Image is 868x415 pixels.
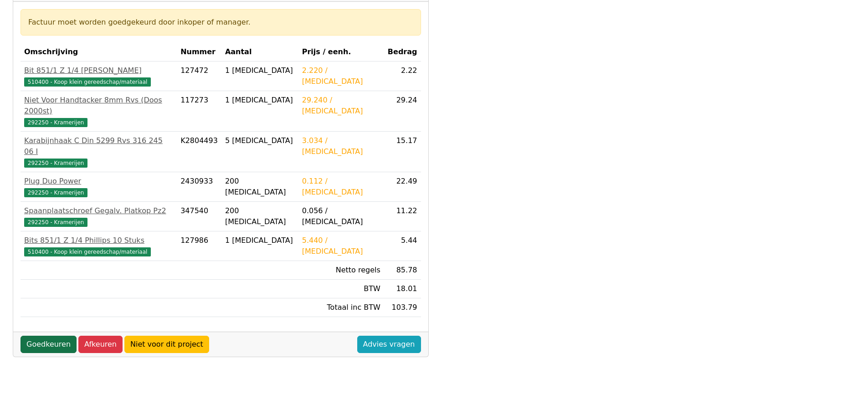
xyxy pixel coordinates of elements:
th: Bedrag [384,43,421,61]
td: Netto regels [298,261,384,280]
div: Spaanplaatschroef Gegalv. Platkop Pz2 [24,205,173,216]
td: 127472 [177,61,221,91]
td: Totaal inc BTW [298,298,384,317]
a: Afkeuren [78,336,123,353]
div: 2.220 / [MEDICAL_DATA] [302,65,380,87]
td: 15.17 [384,132,421,172]
a: Bits 851/1 Z 1/4 Phillips 10 Stuks510400 - Koop klein gereedschap/materiaal [24,235,173,257]
td: 127986 [177,231,221,261]
td: 347540 [177,202,221,231]
span: 510400 - Koop klein gereedschap/materiaal [24,247,151,256]
span: 510400 - Koop klein gereedschap/materiaal [24,77,151,87]
a: Niet voor dit project [124,336,209,353]
a: Niet Voor Handtacker 8mm Rvs (Doos 2000st)292250 - Kramerijen [24,95,173,128]
a: Goedkeuren [21,336,77,353]
td: 29.24 [384,91,421,132]
div: 200 [MEDICAL_DATA] [225,176,295,198]
span: 292250 - Kramerijen [24,118,87,127]
td: 2.22 [384,61,421,91]
div: Plug Duo Power [24,176,173,187]
span: 292250 - Kramerijen [24,218,87,227]
div: Niet Voor Handtacker 8mm Rvs (Doos 2000st) [24,95,173,117]
td: 11.22 [384,202,421,231]
div: 0.112 / [MEDICAL_DATA] [302,176,380,198]
td: K2804493 [177,132,221,172]
th: Nummer [177,43,221,61]
td: 117273 [177,91,221,132]
div: Bit 851/1 Z 1/4 [PERSON_NAME] [24,65,173,76]
div: Bits 851/1 Z 1/4 Phillips 10 Stuks [24,235,173,246]
span: 292250 - Kramerijen [24,188,87,197]
a: Bit 851/1 Z 1/4 [PERSON_NAME]510400 - Koop klein gereedschap/materiaal [24,65,173,87]
td: 2430933 [177,172,221,202]
td: 18.01 [384,280,421,298]
a: Spaanplaatschroef Gegalv. Platkop Pz2292250 - Kramerijen [24,205,173,227]
a: Advies vragen [357,336,421,353]
a: Karabijnhaak C Din 5299 Rvs 316 245 06 I292250 - Kramerijen [24,135,173,168]
div: 1 [MEDICAL_DATA] [225,235,295,246]
td: 85.78 [384,261,421,280]
span: 292250 - Kramerijen [24,159,87,168]
div: 200 [MEDICAL_DATA] [225,205,295,227]
div: Factuur moet worden goedgekeurd door inkoper of manager. [28,17,413,28]
div: 1 [MEDICAL_DATA] [225,95,295,106]
td: BTW [298,280,384,298]
div: Karabijnhaak C Din 5299 Rvs 316 245 06 I [24,135,173,157]
a: Plug Duo Power292250 - Kramerijen [24,176,173,198]
div: 5 [MEDICAL_DATA] [225,135,295,146]
th: Aantal [221,43,298,61]
td: 22.49 [384,172,421,202]
td: 103.79 [384,298,421,317]
div: 0.056 / [MEDICAL_DATA] [302,205,380,227]
div: 5.440 / [MEDICAL_DATA] [302,235,380,257]
th: Prijs / eenh. [298,43,384,61]
div: 3.034 / [MEDICAL_DATA] [302,135,380,157]
div: 29.240 / [MEDICAL_DATA] [302,95,380,117]
th: Omschrijving [21,43,177,61]
div: 1 [MEDICAL_DATA] [225,65,295,76]
td: 5.44 [384,231,421,261]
